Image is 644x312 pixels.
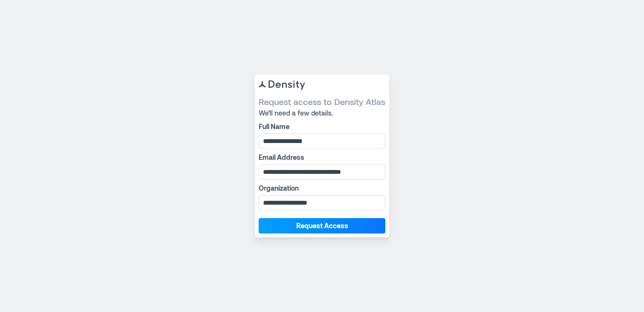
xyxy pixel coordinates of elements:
[259,153,383,162] label: Email Address
[259,108,385,118] span: We’ll need a few details.
[259,183,383,193] label: Organization
[259,96,385,107] span: Request access to Density Atlas
[259,122,383,131] label: Full Name
[259,218,385,234] button: Request Access
[296,221,348,231] span: Request Access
